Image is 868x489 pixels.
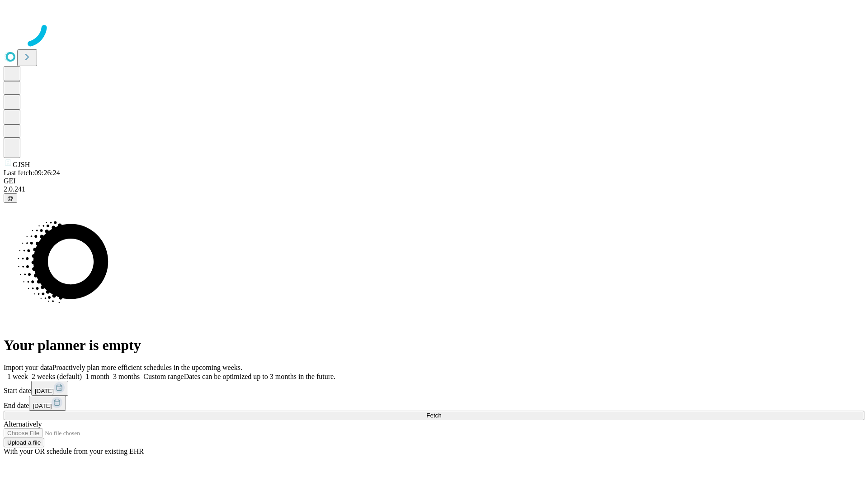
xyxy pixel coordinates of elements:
[4,420,42,428] span: Alternatively
[4,447,144,455] span: With your OR schedule from your existing EHR
[4,193,17,203] button: @
[52,364,242,371] span: Proactively plan more efficient schedules in the upcoming weeks.
[113,373,140,380] span: 3 months
[4,396,864,411] div: End date
[13,161,30,168] span: GJSH
[35,388,54,394] span: [DATE]
[29,396,66,411] button: [DATE]
[7,373,28,380] span: 1 week
[4,337,864,354] h1: Your planner is empty
[4,177,864,185] div: GEI
[4,381,864,396] div: Start date
[31,381,68,396] button: [DATE]
[4,438,44,447] button: Upload a file
[4,411,864,420] button: Fetch
[33,403,52,409] span: [DATE]
[184,373,335,380] span: Dates can be optimized up to 3 months in the future.
[85,373,109,380] span: 1 month
[426,412,441,419] span: Fetch
[4,185,864,193] div: 2.0.241
[32,373,82,380] span: 2 weeks (default)
[7,195,14,201] span: @
[4,169,60,177] span: Last fetch: 09:26:24
[4,364,52,371] span: Import your data
[143,373,184,380] span: Custom range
